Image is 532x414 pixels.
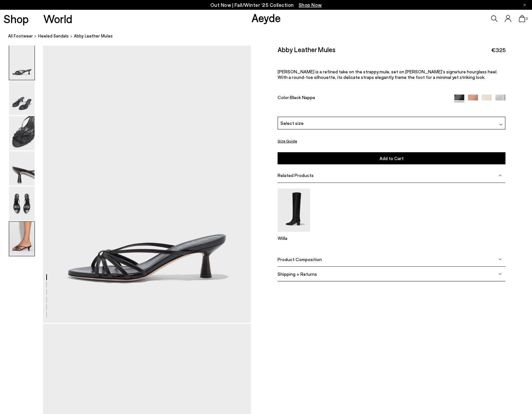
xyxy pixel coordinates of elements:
[280,120,304,126] span: Select size
[499,123,502,126] img: svg%3E
[9,46,35,80] img: Abby Leather Mules - Image 1
[278,172,314,178] span: Related Products
[9,151,35,185] img: Abby Leather Mules - Image 4
[9,116,35,150] img: Abby Leather Mules - Image 3
[380,155,404,161] span: Add to Cart
[525,17,528,21] span: 0
[491,46,505,54] span: €325
[290,95,315,100] span: Black Nappa
[299,2,322,8] span: Navigate to /collections/new-in
[9,186,35,221] img: Abby Leather Mules - Image 5
[210,1,322,9] p: Out Now | Fall/Winter ‘25 Collection
[74,33,113,39] span: Abby Leather Mules
[278,235,310,241] p: Willa
[278,152,505,164] button: Add to Cart
[38,33,69,38] span: heeled sandals
[8,27,532,45] nav: breadcrumb
[278,257,322,262] span: Product Composition
[8,33,33,39] a: All Footwear
[278,271,317,277] span: Shipping + Returns
[4,13,29,24] a: Shop
[498,272,502,275] img: svg%3E
[9,222,35,256] img: Abby Leather Mules - Image 6
[278,188,310,232] img: Willa Leather Over-Knee Boots
[251,11,280,24] a: Aeyde
[498,174,502,177] img: svg%3E
[278,69,505,80] p: [PERSON_NAME] is a refined take on the strappy mule, set on [PERSON_NAME]’s signature hourglass h...
[519,15,525,22] a: 0
[278,227,310,241] a: Willa Leather Over-Knee Boots Willa
[498,258,502,261] img: svg%3E
[278,95,447,102] div: Color:
[9,81,35,115] img: Abby Leather Mules - Image 2
[38,33,69,39] a: heeled sandals
[278,137,297,145] button: Size Guide
[278,45,336,53] h2: Abby Leather Mules
[43,13,72,24] a: World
